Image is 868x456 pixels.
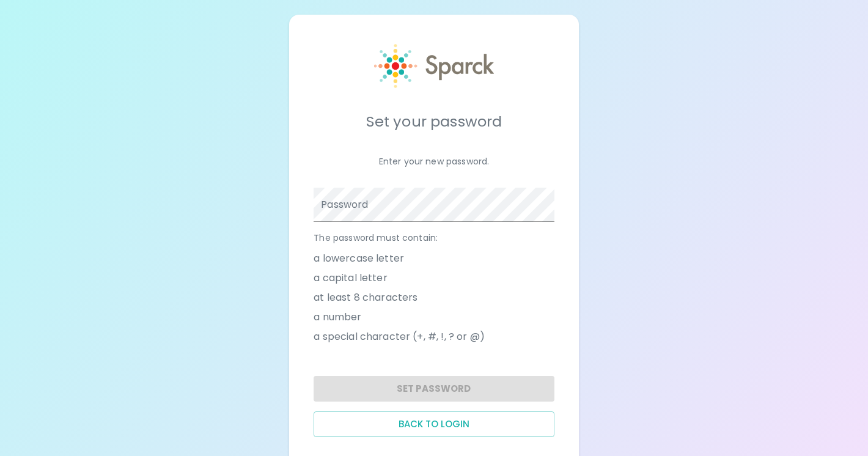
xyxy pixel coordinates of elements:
[314,112,554,131] h5: Set your password
[314,251,404,266] span: a lowercase letter
[314,271,387,285] span: a capital letter
[314,411,554,437] button: Back to login
[374,44,495,88] img: Sparck logo
[314,290,417,305] span: at least 8 characters
[314,155,554,167] p: Enter your new password.
[314,329,485,344] span: a special character (+, #, !, ? or @)
[314,310,361,325] span: a number
[314,232,554,244] p: The password must contain:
